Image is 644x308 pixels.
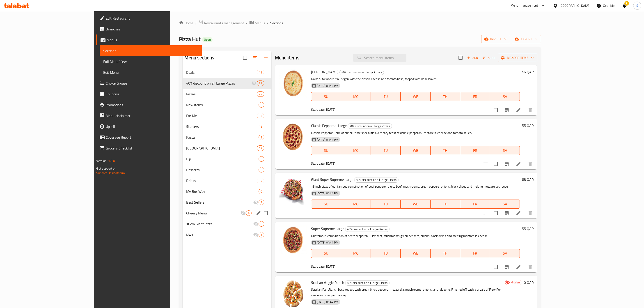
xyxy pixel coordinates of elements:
[339,70,384,75] div: 40% discount on all Large Pizzas
[183,65,271,242] nav: Menu sections
[106,124,198,129] span: Upsell
[311,176,353,183] span: Giant Super Supreme Large
[522,69,534,75] h6: 46 QAR
[501,159,512,169] button: Branch-specific-item
[179,20,541,26] nav: breadcrumb
[373,93,399,100] span: TU
[186,232,253,237] div: M41
[259,200,264,205] span: 3
[512,35,541,43] button: export
[103,48,198,53] span: Sections
[432,250,458,257] span: TH
[96,34,202,45] a: Menus
[186,221,253,227] span: 18cm Giant Pizza
[255,20,265,26] span: Menus
[311,161,325,166] span: Start date:
[259,221,264,227] div: items
[456,53,465,62] span: Select section
[326,264,336,269] b: [DATE]
[186,102,258,108] span: New Items
[401,200,430,209] button: WE
[311,200,341,209] button: SU
[353,54,406,62] input: search
[183,143,271,154] div: [GEOGRAPHIC_DATA]12
[183,229,271,240] div: M411
[253,232,259,237] svg: Inactive section
[462,250,488,257] span: FR
[326,107,336,113] b: [DATE]
[103,59,198,64] span: Full Menu View
[462,201,488,207] span: FR
[96,78,202,89] a: Choice Groups
[106,145,198,151] span: Grocery Checklist
[491,159,500,169] span: Select to update
[315,191,340,195] span: [DATE] 01:44 PM
[492,147,518,154] span: SA
[524,279,534,286] h6: 0 QAR
[341,92,371,101] button: MO
[257,124,264,129] div: items
[253,200,259,205] svg: Inactive section
[315,84,340,88] span: [DATE] 01:44 PM
[315,138,340,142] span: [DATE] 01:44 PM
[183,175,271,186] div: Drinks12
[183,132,271,143] div: Pasta2
[516,36,537,42] span: export
[186,210,240,216] span: Cheesy Menu
[636,3,638,8] span: S
[511,3,538,8] div: Menu-management
[270,20,283,26] span: Sections
[462,93,488,100] span: FR
[257,81,264,85] span: 27
[257,178,264,183] div: items
[345,227,389,232] span: 40% discount on all Large Pizzas
[186,178,257,183] span: Drinks
[257,114,264,118] span: 13
[432,93,458,100] span: TH
[315,300,340,304] span: [DATE] 01:44 PM
[402,147,429,154] span: WE
[311,122,347,129] span: Classic Pepperoni Large
[502,55,534,61] span: Manage items
[183,154,271,164] div: Dip3
[259,233,264,237] span: 1
[491,262,500,272] span: Select to update
[402,201,429,207] span: WE
[509,280,522,285] span: Hidden
[106,102,198,108] span: Promotions
[522,122,534,129] h6: 55 QAR
[96,132,202,143] a: Coverage Report
[343,250,369,257] span: MO
[311,184,520,189] p: 18 inch pizza of our famous combination of beef pepperoni, juicy beef, mushrooms, green peppers, ...
[483,55,495,60] span: Sort
[257,146,264,150] span: 12
[186,113,257,118] span: For Me
[106,26,198,32] span: Branches
[96,158,107,164] span: Version:
[341,249,371,258] button: MO
[96,165,117,171] span: Get support on:
[401,249,430,258] button: WE
[490,92,520,101] button: SA
[202,37,213,42] div: Open
[315,240,340,245] span: [DATE] 01:44 PM
[259,135,264,140] span: 2
[186,80,251,86] div: 40% discount on all Large Pizzas
[491,105,500,115] span: Select to update
[257,113,264,118] div: items
[255,210,262,216] button: edit
[460,249,490,258] button: FR
[183,67,271,78] div: Deals11
[279,225,307,254] img: Super Supreme Large
[257,70,264,75] div: items
[100,56,202,67] a: Full Menu View
[354,177,398,182] span: 40% discount on all Large Pizzas
[183,164,271,175] div: Desserts3
[240,53,250,62] span: Select all sections
[525,262,536,272] button: delete
[354,177,399,183] div: 40% discount on all Large Pizzas
[257,92,264,96] span: 27
[186,167,258,172] span: Desserts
